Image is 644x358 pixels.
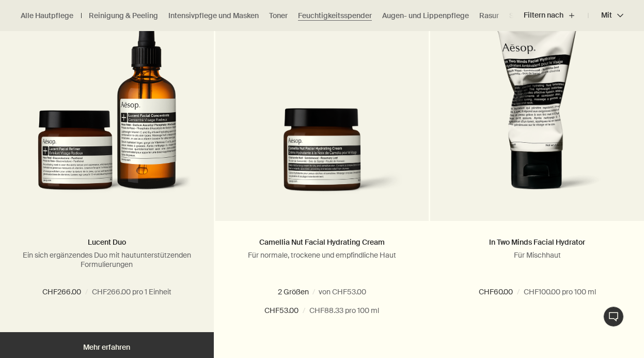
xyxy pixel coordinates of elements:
[479,11,499,21] a: Rasur
[446,250,629,260] p: Für Mischhaut
[303,305,305,317] span: /
[446,19,629,205] img: In Two Minds Facial Hydrator in 60ml tube
[231,108,414,205] img: Camellia Nut Facial Hydrating Cream in amber glass jar
[524,286,596,299] span: CHF100.00 pro 100 ml
[309,305,379,317] span: CHF88.33 pro 100 ml
[269,11,288,21] a: Toner
[509,11,557,21] a: Sonnenschutz
[85,286,88,299] span: /
[92,286,171,299] span: CHF266.00 pro 1 Einheit
[298,11,372,21] a: Feuchtigkeitsspender
[524,3,588,28] button: Filtern nach
[288,287,315,296] span: 60 mL
[603,306,624,327] button: Live-Support Chat
[15,250,198,269] p: Ein sich ergänzendes Duo mit hautunterstützenden Formulierungen
[259,237,385,247] a: Camellia Nut Facial Hydrating Cream
[489,237,585,247] a: In Two Minds Facial Hydrator
[479,286,513,299] span: CHF60.00
[334,287,363,296] span: 120 mL
[517,286,520,299] span: /
[588,3,623,28] button: Mit
[21,11,73,21] a: Alle Hautpflege
[168,11,259,21] a: Intensivpflege und Masken
[264,305,299,317] span: CHF53.00
[215,14,429,221] a: Camellia Nut Facial Hydrating Cream in amber glass jar
[23,14,191,205] img: Lucent Facial Refiner 60mL and Lucent Facial Concentrate 100mL
[42,286,81,299] span: CHF266.00
[88,237,126,247] a: Lucent Duo
[231,250,414,260] p: Für normale, trockene und empfindliche Haut
[430,14,644,221] a: In Two Minds Facial Hydrator in 60ml tube
[382,11,469,21] a: Augen- und Lippenpflege
[89,11,158,21] a: Reinigung & Peeling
